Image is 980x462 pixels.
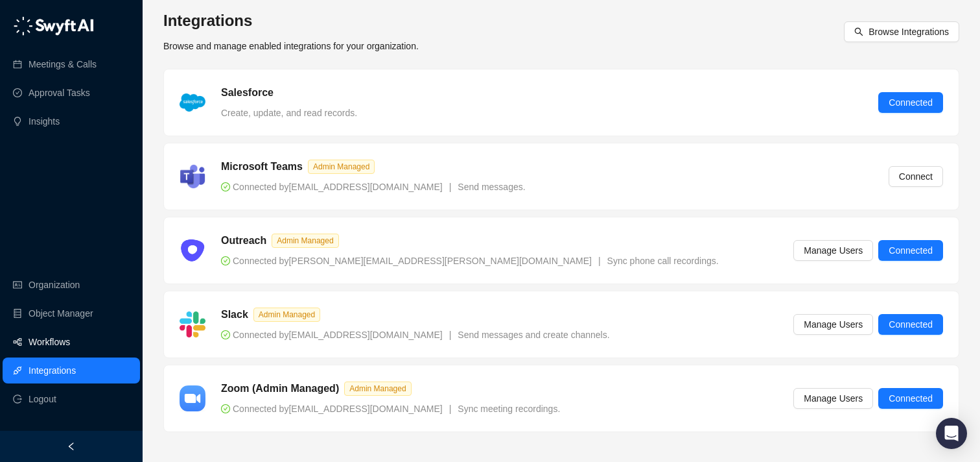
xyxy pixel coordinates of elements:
[308,160,375,174] span: Admin Managed
[889,243,933,258] span: Connected
[29,386,56,412] span: Logout
[878,314,943,335] button: Connected
[221,233,266,249] h5: Outreach
[221,108,357,118] span: Create, update, and read records.
[804,317,863,332] span: Manage Users
[889,391,933,406] span: Connected
[793,240,873,261] button: Manage Users
[869,25,949,39] span: Browse Integrations
[29,300,93,326] a: Object Manager
[221,330,443,340] span: Connected by [EMAIL_ADDRESS][DOMAIN_NAME]
[221,307,248,322] h5: Slack
[253,308,320,322] span: Admin Managed
[854,27,863,36] span: search
[458,182,525,192] span: Send messages.
[221,256,592,266] span: Connected by [PERSON_NAME][EMAIL_ADDRESS][PERSON_NAME][DOMAIN_NAME]
[29,272,80,298] a: Organization
[344,382,411,396] span: Admin Managed
[180,237,205,263] img: ix+ea6nV3o2uKgAAAABJRU5ErkJggg==
[163,10,419,31] h3: Integrations
[598,256,601,266] span: |
[607,256,719,266] span: Sync phone call recordings.
[221,85,274,101] h5: Salesforce
[889,95,933,110] span: Connected
[13,395,22,404] span: logout
[878,388,943,409] button: Connected
[449,182,452,192] span: |
[889,317,933,332] span: Connected
[29,80,90,106] a: Approval Tasks
[221,404,230,413] span: check-circle
[449,404,452,414] span: |
[899,169,933,184] span: Connect
[458,404,560,414] span: Sync meeting recordings.
[449,330,452,340] span: |
[180,385,205,411] img: zoom-DkfWWZB2.png
[272,234,338,248] span: Admin Managed
[804,391,863,406] span: Manage Users
[67,442,76,451] span: left
[180,93,205,112] img: salesforce-ChMvK6Xa.png
[804,243,863,258] span: Manage Users
[13,16,94,36] img: logo-05li4sbe.png
[878,92,943,113] button: Connected
[221,256,230,265] span: check-circle
[221,381,339,396] h5: Zoom (Admin Managed)
[793,388,873,409] button: Manage Users
[29,358,76,383] a: Integrations
[221,159,303,175] h5: Microsoft Teams
[844,21,959,42] button: Browse Integrations
[458,330,609,340] span: Send messages and create channels.
[221,182,230,191] span: check-circle
[221,404,443,414] span: Connected by [EMAIL_ADDRESS][DOMAIN_NAME]
[180,311,205,337] img: slack-Cn3INd-T.png
[29,51,97,77] a: Meetings & Calls
[29,329,70,355] a: Workflows
[793,314,873,335] button: Manage Users
[221,182,443,192] span: Connected by [EMAIL_ADDRESS][DOMAIN_NAME]
[221,330,230,339] span: check-circle
[878,240,943,261] button: Connected
[180,164,205,188] img: microsoft-teams-BZ5xE2bQ.png
[29,108,60,134] a: Insights
[163,41,419,51] span: Browse and manage enabled integrations for your organization.
[889,166,943,187] button: Connect
[936,418,967,449] div: Open Intercom Messenger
